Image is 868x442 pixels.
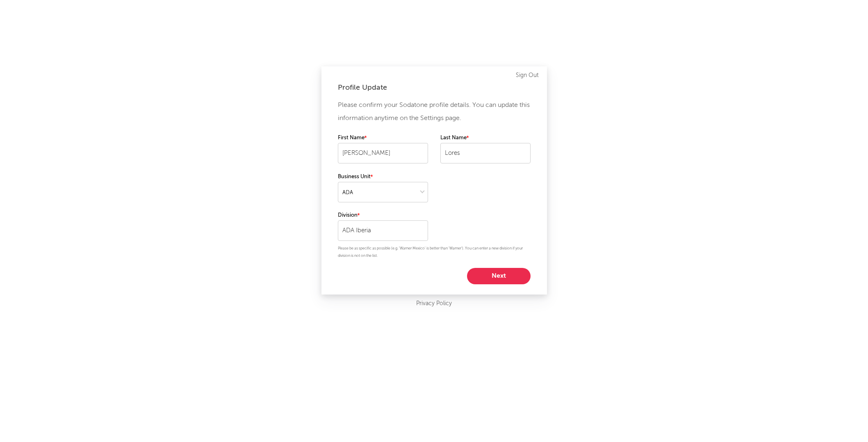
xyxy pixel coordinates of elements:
[338,133,428,143] label: First Name
[338,220,428,241] input: Your division
[440,143,531,163] input: Your last name
[338,211,428,220] label: Division
[338,143,428,163] input: Your first name
[338,172,428,182] label: Business Unit
[516,70,539,80] a: Sign Out
[467,268,531,284] button: Next
[338,245,531,260] p: Please be as specific as possible (e.g. 'Warner Mexico' is better than 'Warner'). You can enter a...
[338,99,531,125] p: Please confirm your Sodatone profile details. You can update this information anytime on the Sett...
[338,83,531,93] div: Profile Update
[416,299,452,309] a: Privacy Policy
[440,133,531,143] label: Last Name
